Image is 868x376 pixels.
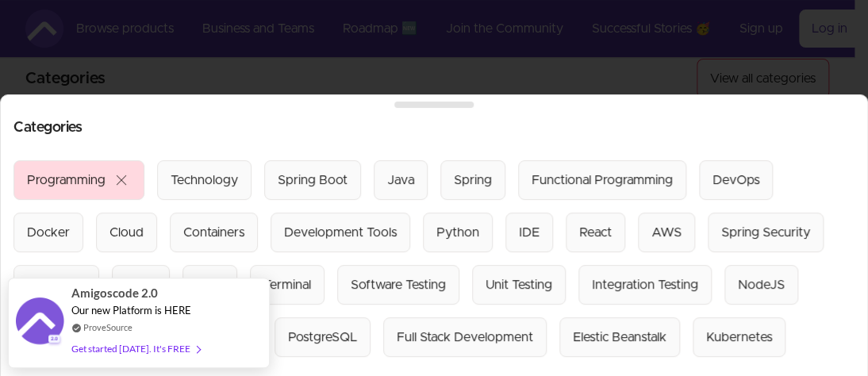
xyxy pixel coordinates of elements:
div: Databases [125,328,183,347]
div: Integration Testing [592,275,698,294]
div: DevOps [712,171,759,190]
div: Spring Boot [278,171,348,190]
div: AWS [651,223,682,242]
div: Development Tools [284,223,397,242]
div: Cloud [109,223,144,242]
div: React [579,223,612,242]
div: Javascript [27,275,86,294]
div: Elestic Beanstalk [573,328,666,347]
div: Full Stack Development [397,328,533,347]
span: close [112,171,131,190]
div: Technology [171,171,238,190]
div: IDE [519,223,540,242]
div: Containers [183,223,244,242]
div: Software Testing [351,275,446,294]
div: Functional Programming [532,171,673,190]
div: ExpressJS [27,328,86,347]
div: Docker [27,223,70,242]
div: PostgreSQL [288,328,357,347]
div: Bash [196,275,224,294]
div: Terminal [263,275,311,294]
div: Programming [27,171,106,190]
div: Spring [454,171,492,190]
div: Java [387,171,414,190]
div: Python [436,223,479,242]
div: Kubernetes [706,328,772,347]
div: Unit Testing [486,275,552,294]
h2: Categories [13,121,855,135]
div: NodeJS [738,275,785,294]
div: Spring Security [721,223,810,242]
div: SQL [223,328,248,347]
div: Linux [125,275,156,294]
